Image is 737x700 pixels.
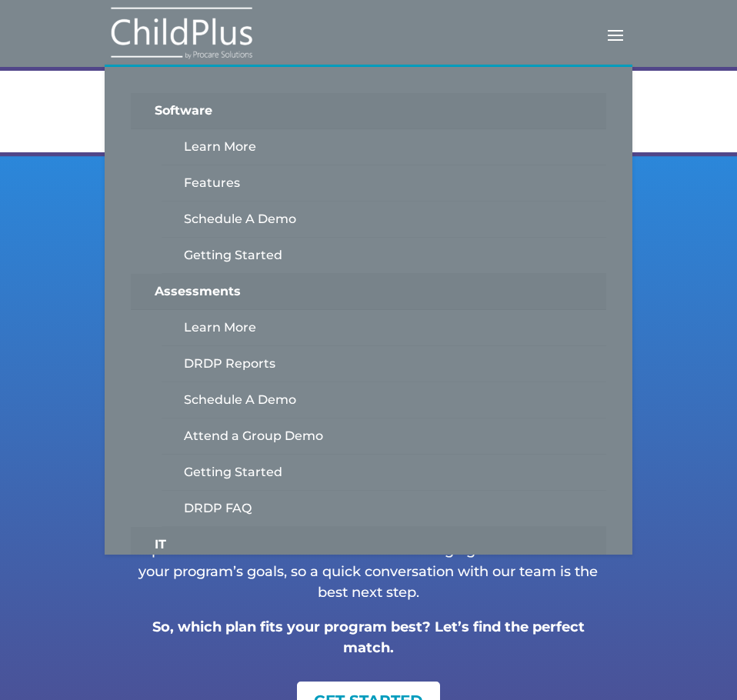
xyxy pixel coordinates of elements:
[162,129,605,165] a: Learn More
[162,310,605,346] a: Learn More
[162,202,605,238] a: Schedule A Demo
[152,618,585,656] strong: So, which plan fits your program best? Let’s find the perfect match.
[131,527,606,563] a: IT
[131,93,606,129] a: Software
[162,238,605,274] a: Getting Started
[162,382,605,418] a: Schedule A Demo
[162,491,605,527] a: DRDP FAQ
[162,165,605,202] a: Features
[74,210,663,253] h1: LEARNING PLANS
[131,274,606,310] a: Assessments
[162,418,605,455] a: Attend a Group Demo
[162,346,605,382] a: DRDP Reports
[162,455,605,491] a: Getting Started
